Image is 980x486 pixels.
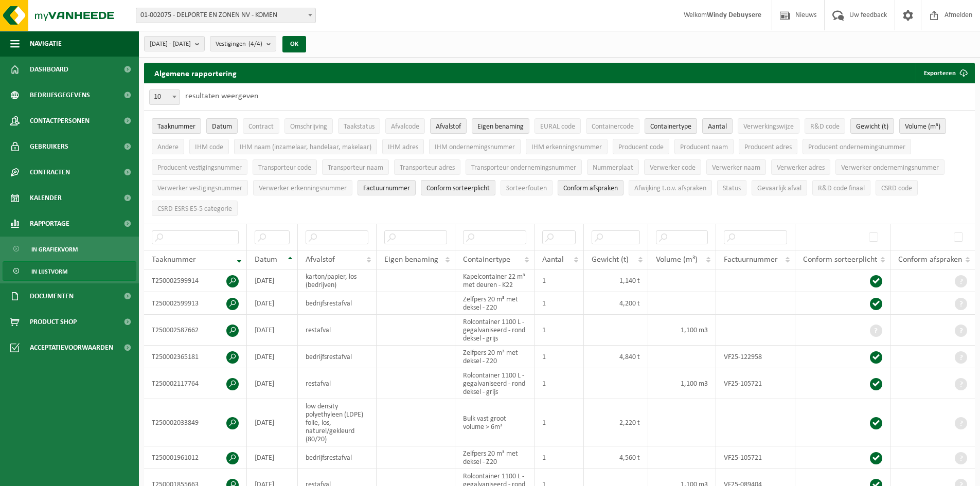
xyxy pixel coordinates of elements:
td: VF25-105721 [716,368,795,399]
button: Verwerker codeVerwerker code: Activate to sort [644,159,701,175]
td: bedrijfsrestafval [298,446,377,469]
h2: Algemene rapportering [144,63,247,83]
td: bedrijfsrestafval [298,292,377,315]
span: Product Shop [30,309,77,335]
span: Producent vestigingsnummer [157,164,242,172]
td: Zelfpers 20 m³ met deksel - Z20 [455,292,534,315]
button: Transporteur adresTransporteur adres: Activate to sort [394,159,460,175]
span: IHM code [195,143,223,151]
button: Conform afspraken : Activate to sort [558,180,623,195]
button: IHM adresIHM adres: Activate to sort [382,139,424,154]
span: IHM ondernemingsnummer [435,143,515,151]
span: Transporteur code [258,164,311,172]
button: Verwerker vestigingsnummerVerwerker vestigingsnummer: Activate to sort [152,180,248,195]
td: T250002599914 [144,269,247,292]
label: resultaten weergeven [185,92,258,100]
span: Bedrijfsgegevens [30,82,90,108]
button: OmschrijvingOmschrijving: Activate to sort [284,118,333,134]
button: StatusStatus: Activate to sort [717,180,746,195]
span: Contract [248,123,274,131]
span: Verwerker adres [777,164,825,172]
td: 4,560 t [584,446,648,469]
button: Producent naamProducent naam: Activate to sort [674,139,734,154]
button: AfvalstofAfvalstof: Activate to sort [430,118,467,134]
span: Status [723,185,741,192]
strong: Windy Debuysere [707,11,761,19]
button: Transporteur naamTransporteur naam: Activate to sort [322,159,389,175]
span: Contracten [30,159,70,185]
span: Conform afspraken [563,185,618,192]
td: Bulk vast groot volume > 6m³ [455,399,534,446]
td: Rolcontainer 1100 L - gegalvaniseerd - rond deksel - grijs [455,315,534,346]
span: Gebruikers [30,134,68,159]
a: In grafiekvorm [3,239,136,259]
span: Nummerplaat [593,164,633,172]
button: NummerplaatNummerplaat: Activate to sort [587,159,639,175]
span: Sorteerfouten [506,185,547,192]
span: Omschrijving [290,123,327,131]
span: Verwerker ondernemingsnummer [841,164,939,172]
button: Verwerker erkenningsnummerVerwerker erkenningsnummer: Activate to sort [253,180,352,195]
td: restafval [298,315,377,346]
td: [DATE] [247,368,298,399]
span: Afwijking t.o.v. afspraken [634,185,706,192]
span: IHM erkenningsnummer [531,143,602,151]
span: Gewicht (t) [856,123,888,131]
span: 10 [150,90,180,104]
button: ContractContract: Activate to sort [243,118,279,134]
span: Datum [212,123,232,131]
button: Gewicht (t)Gewicht (t): Activate to sort [850,118,894,134]
td: T250002365181 [144,346,247,368]
td: 1,100 m3 [648,315,716,346]
span: Verwerker vestigingsnummer [157,185,242,192]
td: VF25-122958 [716,346,795,368]
button: Eigen benamingEigen benaming: Activate to sort [472,118,529,134]
button: Exporteren [916,63,974,83]
td: T250002599913 [144,292,247,315]
span: Verwerker erkenningsnummer [259,185,347,192]
button: Transporteur codeTransporteur code: Activate to sort [253,159,317,175]
td: 1 [534,368,584,399]
td: 1,100 m3 [648,368,716,399]
button: AndereAndere: Activate to sort [152,139,184,154]
td: Zelfpers 20 m³ met deksel - Z20 [455,446,534,469]
td: T250002587662 [144,315,247,346]
td: Kapelcontainer 22 m³ met deuren - K22 [455,269,534,292]
td: [DATE] [247,399,298,446]
span: Taaknummer [152,256,196,264]
td: low density polyethyleen (LDPE) folie, los, naturel/gekleurd (80/20) [298,399,377,446]
td: 1 [534,269,584,292]
span: Conform sorteerplicht [426,185,490,192]
button: Producent ondernemingsnummerProducent ondernemingsnummer: Activate to sort [803,139,911,154]
span: Producent naam [680,143,728,151]
span: Verwerker code [650,164,696,172]
td: 1 [534,399,584,446]
td: [DATE] [247,292,298,315]
span: Navigatie [30,31,62,57]
button: Transporteur ondernemingsnummerTransporteur ondernemingsnummer : Activate to sort [466,159,582,175]
button: R&D code finaalR&amp;D code finaal: Activate to sort [812,180,870,195]
button: OK [282,36,306,52]
span: R&D code finaal [818,185,865,192]
span: Vestigingen [216,37,262,52]
button: VerwerkingswijzeVerwerkingswijze: Activate to sort [738,118,799,134]
span: Documenten [30,283,74,309]
span: Verwerker naam [712,164,760,172]
button: IHM ondernemingsnummerIHM ondernemingsnummer: Activate to sort [429,139,521,154]
span: Gevaarlijk afval [757,185,801,192]
button: Producent adresProducent adres: Activate to sort [739,139,797,154]
td: [DATE] [247,346,298,368]
span: CSRD ESRS E5-5 categorie [157,205,232,213]
span: Transporteur naam [328,164,383,172]
span: Aantal [708,123,727,131]
td: [DATE] [247,446,298,469]
span: Afvalstof [306,256,335,264]
button: AantalAantal: Activate to sort [702,118,733,134]
button: CSRD ESRS E5-5 categorieCSRD ESRS E5-5 categorie: Activate to sort [152,201,238,216]
span: Volume (m³) [656,256,698,264]
button: Gevaarlijk afval : Activate to sort [752,180,807,195]
span: Producent code [618,143,664,151]
button: SorteerfoutenSorteerfouten: Activate to sort [501,180,553,195]
button: AfvalcodeAfvalcode: Activate to sort [385,118,425,134]
count: (4/4) [248,41,262,47]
